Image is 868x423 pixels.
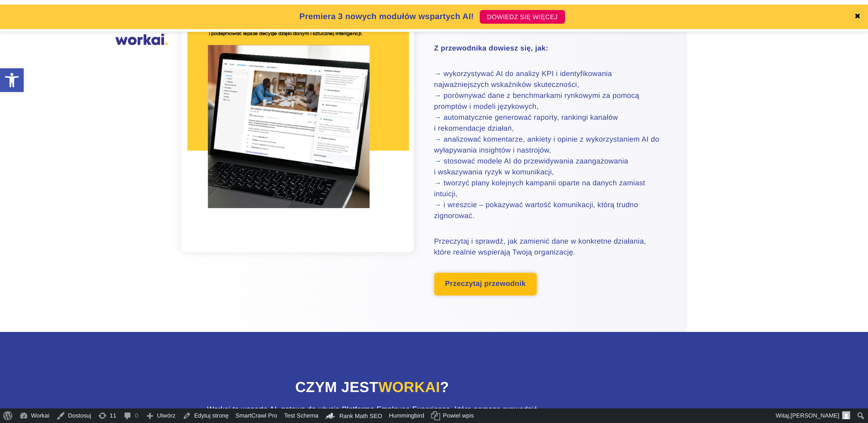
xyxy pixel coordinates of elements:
p: Premiera 3 nowych modułów wspartych AI! [299,10,474,23]
a: Test Schema [281,408,322,423]
a: Witaj, [773,408,854,423]
a: Przeczytaj przewodnik [434,273,537,296]
a: Hummingbird [386,408,428,423]
a: DOWIEDZ SIĘ WIĘCEJ [480,10,565,24]
span: Workai [378,379,440,395]
span: [PERSON_NAME] [791,412,839,419]
a: Dostosuj [53,408,95,423]
a: ✖ [854,13,861,20]
span: 11 [110,408,116,423]
p: → wykorzystywać AI do analizy KPI i identyfikowania najważniejszych wskaźników skuteczności, → po... [434,69,664,222]
a: Edytuj stronę [179,408,232,423]
span: Rank Math SEO [339,413,382,419]
span: Utwórz [157,408,175,423]
p: Przeczytaj i sprawdź, jak zamienić dane w konkretne działania, które realnie wspierają Twoją orga... [434,236,664,258]
h2: Czym jest ? [181,377,563,397]
a: SmartCrawl Pro [232,408,281,423]
span: Powiel wpis [443,408,474,423]
a: Kokpit Rank Math [322,408,386,423]
span: 0 [135,408,138,423]
strong: Z przewodnika dowiesz się, jak: [434,45,549,52]
a: Workai [16,408,53,423]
